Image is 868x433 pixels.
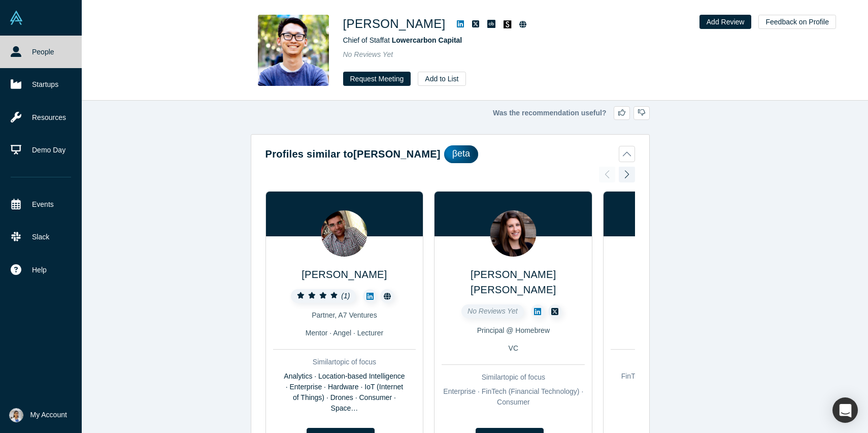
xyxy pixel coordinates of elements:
span: Partner, A7 Ventures [312,311,377,319]
button: Add to List [418,72,465,86]
img: Shawn Xu's Profile Image [258,15,329,86]
span: FinTech (Financial Technology) · Cloud Computing · Cybersecurity [621,372,744,391]
a: Lowercarbon Capital [392,36,462,44]
img: Ankit Agarwal's Profile Image [321,210,368,257]
div: Similar topic of focus [273,357,416,367]
button: Add Review [699,15,752,29]
span: My Account [30,410,67,420]
button: Feedback on Profile [758,15,836,29]
button: Request Meeting [343,72,411,86]
div: Similar topic of focus [611,357,754,367]
div: Was the recommendation useful? [251,106,650,120]
h1: [PERSON_NAME] [343,15,446,33]
button: Profiles similar to[PERSON_NAME]βeta [265,145,635,163]
a: [PERSON_NAME] [PERSON_NAME] [471,269,556,295]
img: Anandini Chawla's Account [9,408,23,422]
div: βeta [444,145,478,163]
button: My Account [9,408,67,422]
h2: Profiles similar to [PERSON_NAME] [265,146,441,162]
span: Principal @ Homebrew [477,326,550,334]
span: Enterprise · FinTech (Financial Technology) · Consumer [443,387,583,406]
div: Mentor · Angel · Lecturer [273,328,416,338]
span: No Reviews Yet [468,307,518,315]
a: [PERSON_NAME] [302,269,387,280]
img: Kate Coughlin Stern's Profile Image [490,210,537,257]
span: Chief of Staff at [343,36,462,44]
div: Analytics · Location-based Intelligence · Enterprise · Hardware · IoT (Internet of Things) · Dron... [273,371,416,414]
div: Similar topic of focus [442,372,585,383]
img: Alchemist Vault Logo [9,11,23,25]
i: ( 1 ) [341,292,350,300]
div: VC [442,343,585,354]
span: Help [32,265,47,275]
div: VC [611,328,754,338]
span: No Reviews Yet [343,50,393,58]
